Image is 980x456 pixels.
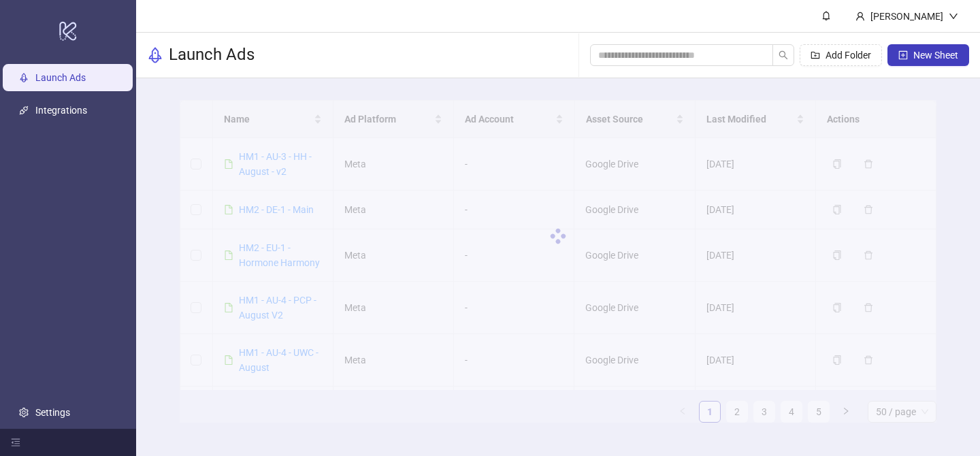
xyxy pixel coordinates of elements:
button: Add Folder [800,44,882,66]
span: bell [821,11,831,20]
span: rocket [147,47,163,63]
span: Add Folder [826,50,871,61]
span: search [779,50,788,60]
a: Integrations [35,105,87,116]
div: [PERSON_NAME] [865,9,949,24]
span: New Sheet [913,50,958,61]
a: Settings [35,407,70,418]
span: user [855,12,865,21]
span: down [949,12,958,21]
button: New Sheet [887,44,969,66]
a: Launch Ads [35,72,86,83]
span: menu-fold [11,438,20,447]
span: plus-square [898,50,908,60]
span: folder-add [811,50,820,60]
h3: Launch Ads [169,44,255,66]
